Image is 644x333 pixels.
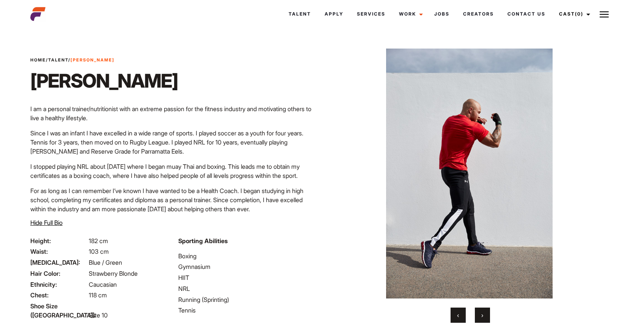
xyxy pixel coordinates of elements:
[30,129,317,156] p: Since I was an infant I have excelled in a wide range of sports. I played soccer as a youth for f...
[318,4,350,24] a: Apply
[178,237,228,245] strong: Sporting Abilities
[481,311,483,319] span: Next
[178,251,317,261] li: Boxing
[48,57,68,63] a: Talent
[457,311,459,319] span: Previous
[30,302,87,320] span: Shoe Size ([GEOGRAPHIC_DATA]):
[30,186,317,214] p: For as long as I can remember I’ve known I have wanted to be a Health Coach. I began studying in ...
[30,104,317,123] p: I am a personal trainer/nutritionist with an extreme passion for the fitness industry and motivat...
[339,49,599,298] img: Dylan Queenslands Gold Coast male fitness model shadow boxing
[30,247,87,256] span: Waist:
[282,4,318,24] a: Talent
[30,6,46,22] img: cropped-aefm-brand-fav-22-square.png
[30,280,87,289] span: Ethnicity:
[575,11,583,17] span: (0)
[30,236,87,245] span: Height:
[552,4,595,24] a: Cast(0)
[30,269,87,278] span: Hair Color:
[456,4,501,24] a: Creators
[89,281,117,288] span: Caucasian
[178,273,317,282] li: HIIT
[30,57,46,63] a: Home
[350,4,392,24] a: Services
[427,4,456,24] a: Jobs
[30,69,178,92] h1: [PERSON_NAME]
[178,262,317,271] li: Gymnasium
[89,248,109,255] span: 103 cm
[30,219,63,226] span: Hide Full Bio
[30,218,63,227] button: Hide Full Bio
[178,306,317,315] li: Tennis
[30,258,87,267] span: [MEDICAL_DATA]:
[89,259,122,266] span: Blue / Green
[178,284,317,293] li: NRL
[89,270,138,277] span: Strawberry Blonde
[501,4,552,24] a: Contact Us
[89,311,108,319] span: Size 10
[89,237,108,245] span: 182 cm
[89,291,107,299] span: 118 cm
[600,10,609,19] img: Burger icon
[178,295,317,304] li: Running (Sprinting)
[30,162,317,180] p: I stopped playing NRL about [DATE] where I began muay Thai and boxing. This leads me to obtain my...
[71,57,115,63] strong: [PERSON_NAME]
[30,291,87,300] span: Chest:
[30,57,115,63] span: / /
[392,4,427,24] a: Work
